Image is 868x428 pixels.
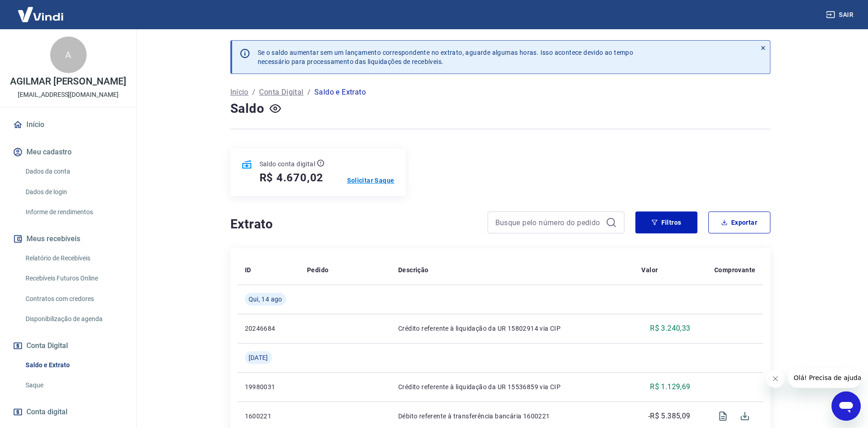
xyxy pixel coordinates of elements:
p: Débito referente à transferência bancária 1600221 [398,412,627,421]
a: Relatório de Recebíveis [22,249,125,268]
a: Informe de rendimentos [22,203,125,222]
a: Conta digital [11,402,125,422]
p: / [307,87,311,98]
a: Início [11,115,125,135]
a: Dados da conta [22,162,125,181]
p: R$ 3.240,33 [650,323,690,334]
a: Contratos com credores [22,290,125,308]
p: Se o saldo aumentar sem um lançamento correspondente no extrato, aguarde algumas horas. Isso acon... [258,48,634,66]
span: Conta digital [26,406,68,418]
p: [EMAIL_ADDRESS][DOMAIN_NAME] [18,90,119,100]
span: Visualizar [712,405,734,427]
h5: R$ 4.670,02 [260,170,324,185]
span: Olá! Precisa de ajuda? [5,6,77,14]
a: Disponibilização de agenda [22,310,125,328]
img: Vindi [11,0,70,28]
p: / [252,87,255,98]
iframe: Fechar mensagem [766,370,785,388]
a: Recebíveis Futuros Online [22,269,125,288]
p: AGILMAR [PERSON_NAME] [10,77,126,86]
a: Saque [22,376,125,395]
span: [DATE] [249,353,268,362]
p: Descrição [398,265,429,275]
button: Meu cadastro [11,142,125,162]
iframe: Botão para abrir a janela de mensagens [832,391,861,421]
span: Download [734,405,756,427]
button: Exportar [708,211,770,233]
p: Comprovante [714,265,755,275]
p: -R$ 5.385,09 [648,411,691,422]
a: Conta Digital [259,87,303,98]
p: Crédito referente à liquidação da UR 15802914 via CIP [398,324,627,333]
p: Saldo conta digital [260,159,316,169]
p: Valor [641,265,658,275]
a: Dados de login [22,183,125,201]
h4: Extrato [230,215,477,233]
p: Pedido [307,265,328,275]
p: 1600221 [245,412,293,421]
a: Início [230,87,249,98]
a: Solicitar Saque [347,176,395,185]
span: Qui, 14 ago [249,295,282,304]
p: Crédito referente à liquidação da UR 15536859 via CIP [398,382,627,391]
div: A [50,37,87,73]
h4: Saldo [230,100,265,118]
iframe: Mensagem da empresa [788,368,861,388]
p: Saldo e Extrato [314,87,366,98]
button: Conta Digital [11,336,125,356]
button: Sair [824,6,857,23]
p: 20246684 [245,324,293,333]
p: R$ 1.129,69 [650,381,690,392]
p: 19980031 [245,382,293,391]
p: ID [245,265,251,275]
input: Busque pelo número do pedido [495,216,602,229]
a: Saldo e Extrato [22,356,125,375]
button: Meus recebíveis [11,229,125,249]
button: Filtros [635,211,697,233]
